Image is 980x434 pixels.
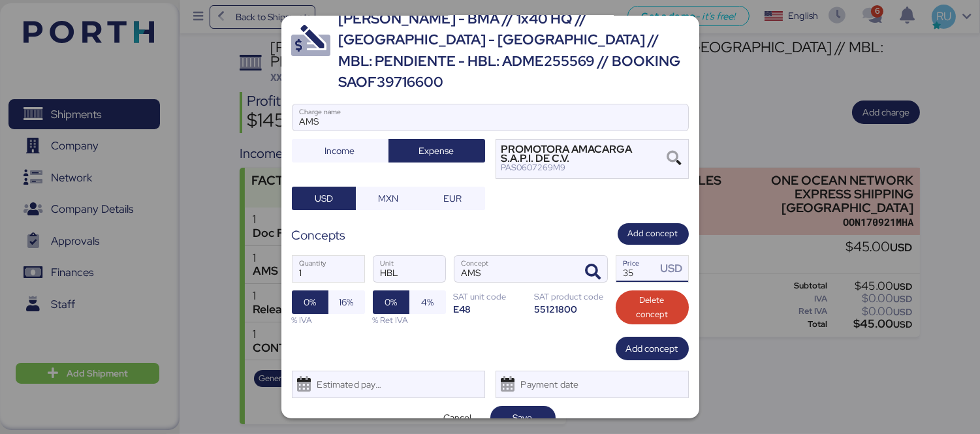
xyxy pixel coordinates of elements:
button: MXN [356,187,420,210]
div: USD [660,260,688,277]
div: % Ret IVA [373,314,446,326]
span: USD [315,191,333,206]
span: Save [513,410,533,426]
div: E48 [454,303,527,315]
button: Delete concept [616,290,689,324]
input: Price [616,256,657,282]
span: Income [325,143,355,159]
span: Cancel [443,410,471,426]
div: PAS0607269M9 [501,163,665,172]
input: Charge name [292,104,688,131]
span: EUR [443,191,462,206]
div: Concepts [292,226,346,245]
button: 0% [292,290,328,314]
div: PROMOTORA AMACARGA S.A.P.I. DE C.V. [501,145,665,164]
button: Add concept [616,337,689,360]
span: 4% [421,294,434,310]
button: 4% [409,290,446,314]
input: Concept [454,256,576,282]
button: 16% [328,290,365,314]
span: 0% [304,294,316,310]
input: Unit [373,256,445,282]
button: Expense [388,139,485,163]
button: Add concept [618,223,689,245]
span: Add concept [628,226,678,241]
span: Delete concept [626,293,678,322]
button: Cancel [425,406,490,429]
span: Expense [419,143,454,159]
button: USD [292,187,356,210]
div: SAT unit code [454,290,527,303]
div: SAT product code [535,290,608,303]
div: % IVA [292,314,365,326]
span: MXN [378,191,398,206]
button: Income [292,139,388,163]
input: Quantity [292,256,364,282]
button: ConceptConcept [580,258,607,286]
button: 0% [373,290,409,314]
button: EUR [420,187,485,210]
span: 16% [340,294,354,310]
span: 0% [385,294,397,310]
div: 55121800 [535,303,608,315]
div: [PERSON_NAME] - BMA // 1x40 HQ // [GEOGRAPHIC_DATA] - [GEOGRAPHIC_DATA] // MBL: PENDIENTE - HBL: ... [339,8,689,93]
span: Add concept [626,341,678,356]
button: Save [490,406,556,429]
